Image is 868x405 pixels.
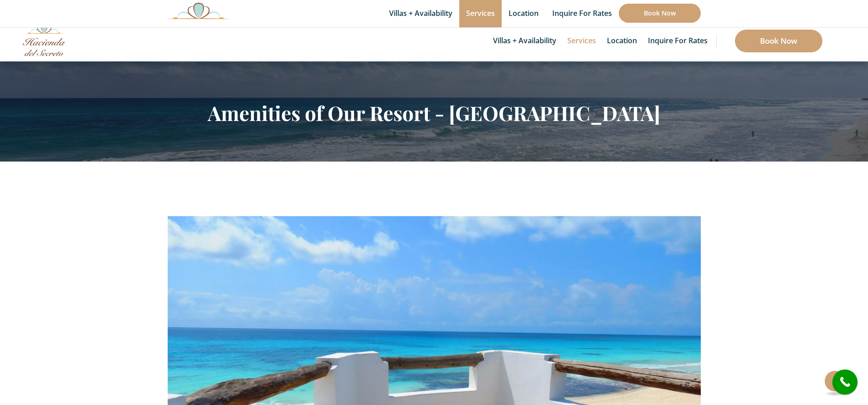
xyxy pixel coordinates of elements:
[619,4,701,23] a: Book Now
[168,101,701,125] h2: Amenities of Our Resort - [GEOGRAPHIC_DATA]
[23,23,66,56] img: Awesome Logo
[168,2,230,19] img: Awesome Logo
[835,372,855,392] i: call
[643,20,712,61] a: Inquire for Rates
[488,20,561,61] a: Villas + Availability
[735,30,822,52] a: Book Now
[563,20,601,61] a: Services
[602,20,642,61] a: Location
[832,370,858,395] a: call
